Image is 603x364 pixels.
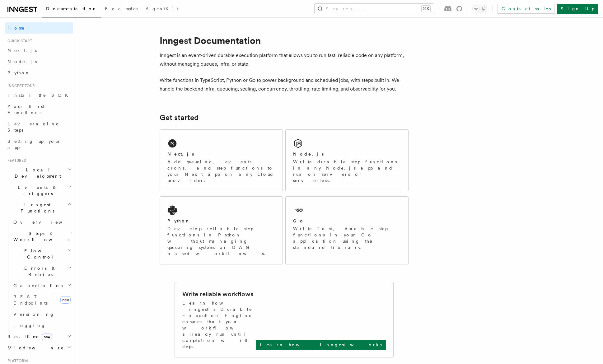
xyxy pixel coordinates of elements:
[5,90,73,101] a: Install the SDK
[5,39,32,44] span: Quick start
[293,218,304,224] h2: Go
[7,59,37,64] span: Node.js
[293,159,401,184] p: Write durable step functions in any Node.js app and run on servers or serverless.
[285,129,409,191] a: Node.jsWrite durable step functions in any Node.js app and run on servers or serverless.
[5,164,73,182] button: Local Development
[5,202,67,214] span: Inngest Functions
[5,345,64,351] span: Middleware
[60,296,71,304] span: new
[105,6,138,11] span: Examples
[167,159,275,184] p: Add queueing, events, crons, and step functions to your Next app on any cloud provider.
[11,230,69,243] span: Steps & Workflows
[11,320,73,331] a: Logging
[13,220,77,225] span: Overview
[5,342,73,353] button: Middleware
[13,312,54,317] span: Versioning
[422,6,430,12] kbd: ⌘K
[11,282,65,289] span: Cancellation
[160,51,409,68] p: Inngest is an event-driven durable execution platform that allows you to run fast, reliable code ...
[5,167,68,179] span: Local Development
[167,218,190,224] h2: Python
[11,217,73,228] a: Overview
[7,93,72,98] span: Install the SDK
[7,104,44,115] span: Your first Functions
[160,129,283,191] a: Next.jsAdd queueing, events, crons, and step functions to your Next app on any cloud provider.
[293,151,324,157] h2: Node.js
[11,263,73,280] button: Errors & Retries
[285,196,409,264] a: GoWrite fast, durable step functions in your Go application using the standard library.
[5,331,73,342] button: Realtimenew
[5,182,73,199] button: Events & Triggers
[142,2,182,17] a: AgentKit
[11,309,73,320] a: Versioning
[182,290,253,298] h2: Write reliable workflows
[13,294,48,306] span: REST Endpoints
[101,2,142,17] a: Examples
[11,245,73,263] button: Flow Control
[11,291,73,309] a: REST Endpointsnew
[557,4,598,14] a: Sign Up
[5,217,73,331] div: Inngest Functions
[167,151,194,157] h2: Next.js
[42,334,52,340] span: new
[7,48,37,53] span: Next.js
[5,45,73,56] a: Next.js
[498,4,554,14] a: Contact sales
[160,196,283,264] a: PythonDevelop reliable step functions in Python without managing queueing systems or DAG based wo...
[160,113,199,122] a: Get started
[5,56,73,67] a: Node.js
[182,300,256,350] p: Learn how Inngest's Durable Execution Engine ensures that your workflow already run until complet...
[5,101,73,118] a: Your first Functions
[315,4,434,14] button: Search...⌘K
[160,35,409,46] h1: Inngest Documentation
[5,136,73,153] a: Setting up your app
[167,226,275,257] p: Develop reliable step functions in Python without managing queueing systems or DAG based workflows.
[160,76,409,93] p: Write functions in TypeScript, Python or Go to power background and scheduled jobs, with steps bu...
[46,6,97,11] span: Documentation
[260,342,382,348] p: Learn how Inngest works
[293,226,401,250] p: Write fast, durable step functions in your Go application using the standard library.
[5,22,73,34] a: Home
[5,334,52,340] span: Realtime
[13,323,46,328] span: Logging
[11,228,73,245] button: Steps & Workflows
[5,184,68,197] span: Events & Triggers
[5,118,73,136] a: Leveraging Steps
[11,280,73,291] button: Cancellation
[42,2,101,17] a: Documentation
[5,199,73,217] button: Inngest Functions
[146,6,179,11] span: AgentKit
[7,139,61,150] span: Setting up your app
[256,340,386,350] a: Learn how Inngest works
[7,25,25,31] span: Home
[5,67,73,78] a: Python
[7,70,30,75] span: Python
[7,121,60,133] span: Leveraging Steps
[5,83,35,88] span: Inngest tour
[11,265,68,278] span: Errors & Retries
[472,5,487,12] button: Toggle dark mode
[5,358,28,363] span: Platform
[11,248,68,260] span: Flow Control
[5,158,26,163] span: Features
